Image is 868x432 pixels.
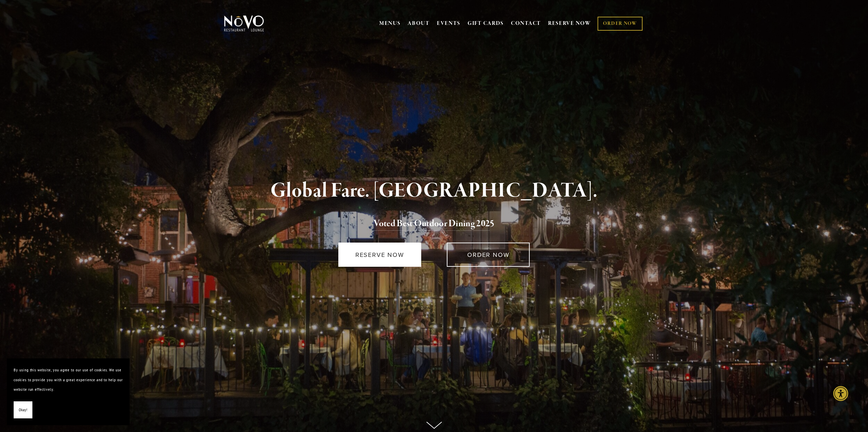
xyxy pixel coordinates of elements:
[223,15,265,32] img: Novo Restaurant &amp; Lounge
[379,20,401,27] a: MENUS
[19,405,27,415] span: Okay!
[548,17,591,30] a: RESERVE NOW
[235,217,633,231] h2: 5
[373,218,490,231] a: Voted Best Outdoor Dining 202
[437,20,460,27] a: EVENTS
[14,365,123,395] p: By using this website, you agree to our use of cookies. We use cookies to provide you with a grea...
[14,401,32,419] button: Okay!
[468,17,504,30] a: GIFT CARDS
[511,17,541,30] a: CONTACT
[447,243,530,267] a: ORDER NOW
[338,243,421,267] a: RESERVE NOW
[598,17,642,31] a: ORDER NOW
[833,386,848,401] div: Accessibility Menu
[408,20,430,27] a: ABOUT
[270,178,598,204] strong: Global Fare. [GEOGRAPHIC_DATA].
[7,358,130,425] section: Cookie banner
